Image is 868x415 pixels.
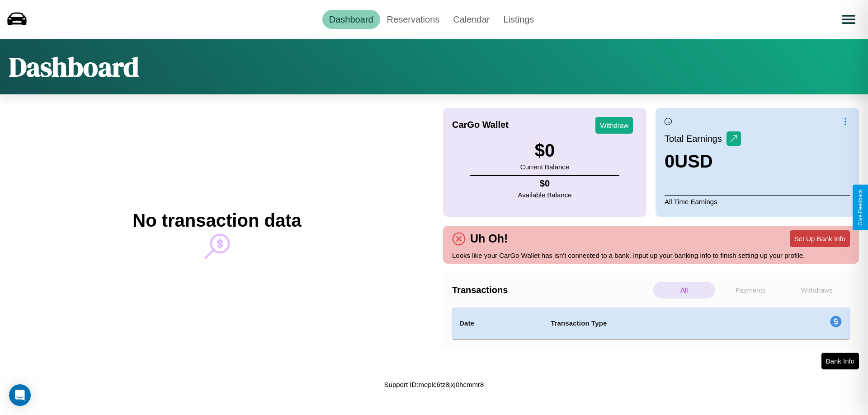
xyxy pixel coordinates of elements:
[665,131,726,147] p: Total Earnings
[446,10,496,29] a: Calendar
[452,308,850,339] table: simple table
[322,10,380,29] a: Dashboard
[518,189,572,201] p: Available Balance
[9,48,139,85] h1: Dashboard
[9,384,31,406] div: Open Intercom Messenger
[665,195,850,208] p: All Time Earnings
[518,178,572,189] h4: $ 0
[466,232,512,245] h4: Uh Oh!
[452,249,850,261] p: Looks like your CarGo Wallet has isn't connected to a bank. Input up your banking info to finish ...
[459,318,536,329] h4: Date
[132,210,301,231] h2: No transaction data
[653,282,715,298] p: All
[595,117,633,134] button: Withdraw
[665,151,741,172] h3: 0 USD
[380,10,447,29] a: Reservations
[720,282,782,298] p: Payments
[821,353,859,369] button: Bank Info
[551,318,756,329] h4: Transaction Type
[790,230,850,247] button: Set Up Bank Info
[836,7,861,32] button: Open menu
[857,189,863,226] div: Give Feedback
[496,10,541,29] a: Listings
[786,282,848,298] p: Withdraws
[452,120,509,130] h4: CarGo Wallet
[384,378,484,391] p: Support ID: meplc6tz8jxj0hcmmr8
[452,285,651,295] h4: Transactions
[520,161,569,173] p: Current Balance
[520,140,569,161] h3: $ 0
